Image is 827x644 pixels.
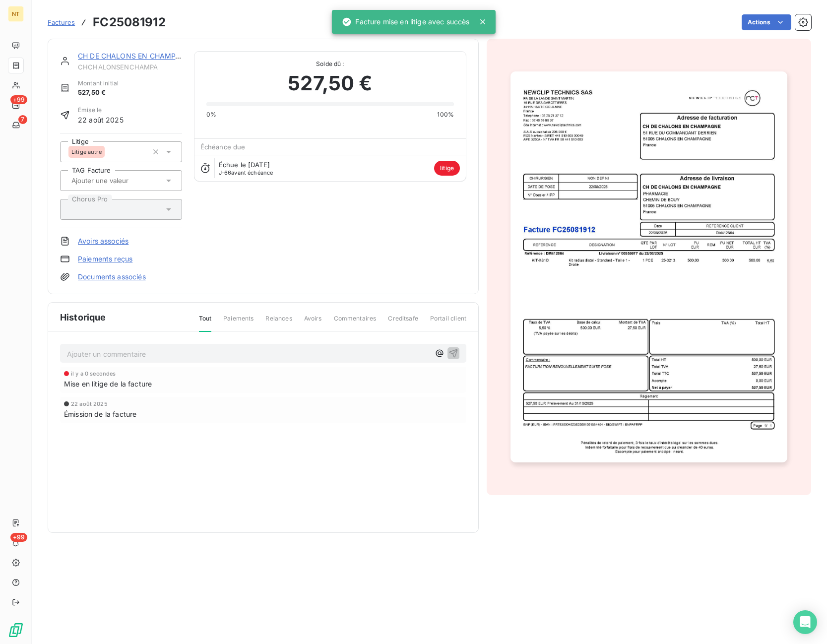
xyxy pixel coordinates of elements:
span: il y a 0 secondes [71,371,116,377]
a: Factures [48,17,75,27]
span: Échéance due [200,143,246,151]
span: Émise le [78,106,124,115]
span: J-66 [219,169,232,176]
span: Paiements [223,314,254,331]
h3: FC25081912 [93,13,166,31]
img: Logo LeanPay [8,622,24,638]
span: Litige autre [71,149,102,155]
button: Actions [742,14,791,30]
img: invoice_thumbnail [510,71,787,462]
span: 100% [437,110,454,119]
span: 527,50 € [288,68,372,98]
span: Relances [265,314,292,331]
span: Échue le [DATE] [219,161,270,169]
span: CHCHALONSENCHAMPA [78,63,182,71]
a: +99 [8,97,23,113]
span: Mise en litige de la facture [64,379,152,389]
span: litige [434,161,460,176]
span: 22 août 2025 [71,401,108,407]
span: Commentaires [334,314,377,331]
span: avant échéance [219,170,273,176]
a: Documents associés [78,272,146,282]
div: Facture mise en litige avec succès [341,13,469,31]
span: Tout [199,314,212,332]
span: Avoirs [304,314,322,331]
span: Factures [48,18,75,26]
span: Émission de la facture [64,409,136,419]
span: 0% [206,110,216,119]
span: 7 [18,115,27,124]
span: Solde dû : [206,60,454,68]
a: Paiements reçus [78,254,132,264]
span: 22 août 2025 [78,115,124,125]
span: Creditsafe [388,314,418,331]
span: Montant initial [78,79,119,88]
a: Avoirs associés [78,236,128,246]
div: Open Intercom Messenger [793,610,817,634]
input: Ajouter une valeur [70,176,170,185]
span: +99 [10,533,27,542]
span: Historique [60,311,106,324]
a: 7 [8,117,23,133]
a: CH DE CHALONS EN CHAMPAGNE [78,52,195,60]
div: NT [8,6,24,22]
span: 527,50 € [78,88,119,98]
span: +99 [10,95,27,104]
span: Portail client [430,314,466,331]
